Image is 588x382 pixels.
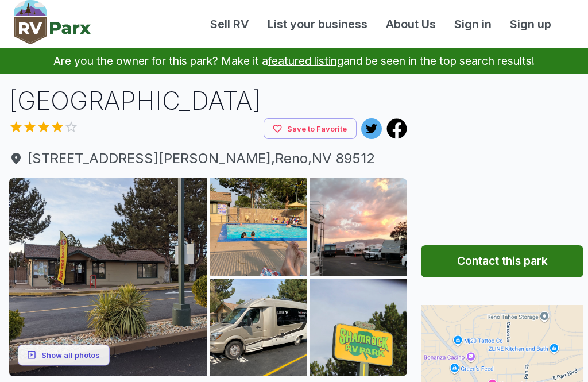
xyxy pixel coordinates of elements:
a: featured listing [268,54,343,68]
h1: [GEOGRAPHIC_DATA] [9,83,407,118]
img: AAcXr8rsi6RPvVbBkIQwp-c1w846UQup0nLsp72OpWtH5SHmyg7zCSDmrJYOPdOXAp8ZnGmebE8ODQ3_ysMQgifb5haJVuCe6... [9,178,207,376]
p: Are you the owner for this park? Make it a and be seen in the top search results! [14,48,574,74]
a: [STREET_ADDRESS][PERSON_NAME],Reno,NV 89512 [9,148,407,169]
button: Contact this park [421,245,583,277]
img: AAcXr8oiEM9gSLf7_jUEiZUhM2LQOEQiawcej7uAdlp6DGOmr4SNUJypSH5T_Zb_-KzY-ctsOWn5efhqKB3iV9vqi1UcoKK94... [310,279,408,376]
a: About Us [377,16,445,33]
img: AAcXr8rHN5aScx6mNDRlWkNi2YW7LkhnhqiOZVzpHepW3BB5Xj35PuDFQae3UZ5rCDmv5YkzXYWneqU-0S3OZICDfpTvMYGar... [210,279,307,376]
img: AAcXr8o3mDWLwoTjz5m-7X3JBIbjwZtboI_Ltgtzz5VIBPqN3C23WGOPvQVYhZ25NcjngNvIBy9MWY7tf9yx2wYCJ1EfvGlTh... [210,178,307,276]
a: Sign up [501,16,560,33]
a: Sign in [445,16,501,33]
button: Save to Favorite [264,118,357,140]
a: List your business [258,16,377,33]
iframe: Advertisement [421,83,583,227]
a: Sell RV [201,16,258,33]
span: [STREET_ADDRESS][PERSON_NAME] , Reno , NV 89512 [9,148,407,169]
button: Show all photos [18,344,110,365]
img: AAcXr8ob7otNzrIDMFHAbaiiCLcUqhN18iN-yHGY5OD3Q_mp-Igmb-3BAsL2JI51Slc4t6o0hpPE39VorZpvbXSGNY3rAMYnd... [310,178,408,276]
